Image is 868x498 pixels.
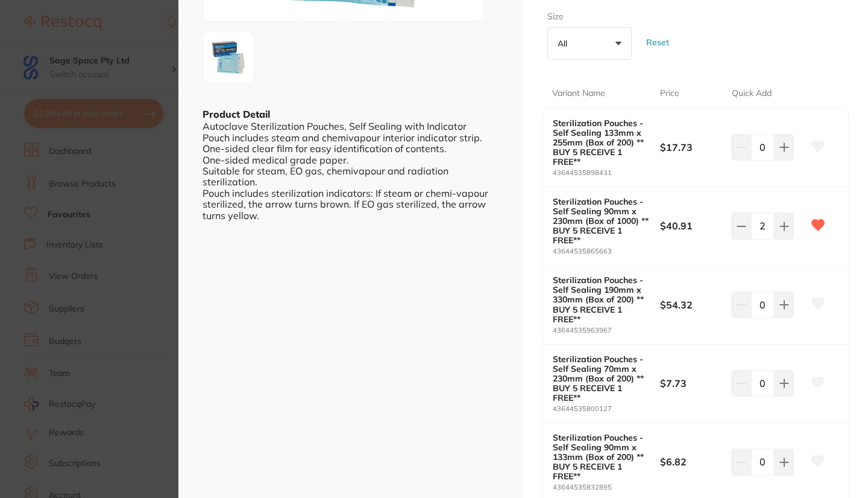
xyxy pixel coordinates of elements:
b: $17.73 [660,141,725,154]
b: $7.73 [660,377,725,390]
label: Size [547,11,628,23]
small: 43644535898431 [553,169,660,177]
small: 43644535865663 [553,247,660,255]
img: cA [207,36,250,79]
b: Sterilization Pouches - Self Sealing 90mm x 230mm (Box of 1000) ** BUY 5 RECEIVE 1 FREE** [553,197,649,245]
p: All [558,38,572,49]
p: Price [660,88,679,100]
b: Sterilization Pouches - Self Sealing 190mm x 330mm (Box of 200) ** BUY 5 RECEIVE 1 FREE** [553,275,649,324]
p: Variant Name [552,88,605,100]
b: Sterilization Pouches - Self Sealing 90mm x 133mm (Box of 200) ** BUY 5 RECEIVE 1 FREE** [553,433,649,481]
small: 43644535832895 [553,484,660,491]
p: Quick Add [732,88,772,100]
b: $6.82 [660,455,725,468]
div: Autoclave Sterilization Pouches, Self Sealing with Indicator Pouch includes steam and chemivapour... [203,121,499,221]
b: $54.32 [660,298,725,311]
button: Reset [643,21,673,65]
small: 43644535963967 [553,327,660,334]
button: All [547,27,632,60]
b: $40.91 [660,219,725,232]
b: Product Detail [203,108,270,120]
b: Sterilization Pouches - Self Sealing 133mm x 255mm (Box of 200) ** BUY 5 RECEIVE 1 FREE** [553,118,649,167]
b: Sterilization Pouches - Self Sealing 70mm x 230mm (Box of 200) ** BUY 5 RECEIVE 1 FREE** [553,354,649,403]
small: 43644535800127 [553,405,660,413]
